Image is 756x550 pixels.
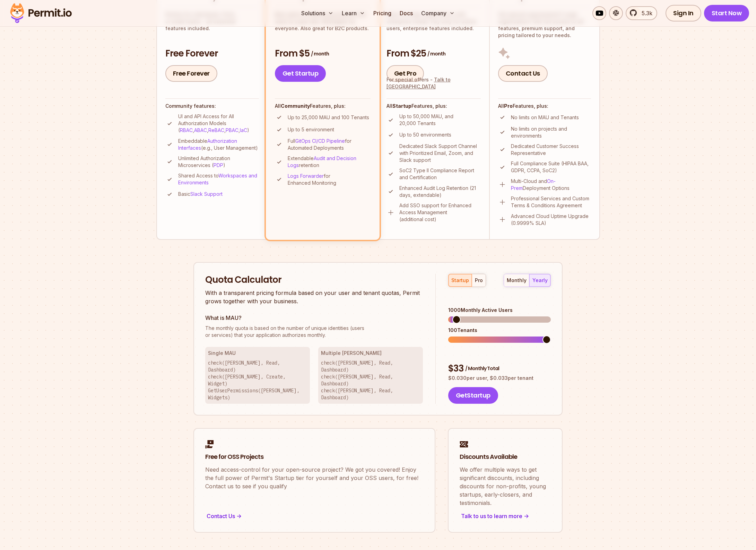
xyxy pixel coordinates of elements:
[205,453,424,461] h2: Free for OSS Projects
[511,143,591,157] p: Dedicated Customer Success Representative
[386,76,481,90] div: For special offers -
[511,195,591,209] p: Professional Services and Custom Terms & Conditions Agreement
[507,277,527,284] div: monthly
[321,359,420,401] p: check([PERSON_NAME], Read, Dashboard) check([PERSON_NAME], Read, Dashboard) check([PERSON_NAME], ...
[288,173,371,186] p: for Enhanced Monitoring
[626,6,657,20] a: 5.3k
[194,127,207,133] a: ABAC
[460,465,551,507] p: We offer multiple ways to get significant discounts, including discounts for non-profits, young s...
[180,127,193,133] a: RBAC
[214,162,223,168] a: PDP
[7,1,75,25] img: Permit logo
[399,113,481,127] p: Up to 50,000 MAU, and 20,000 Tenants
[399,167,481,181] p: SoC2 Type II Compliance Report and Certification
[240,127,247,133] a: IaC
[666,5,701,21] a: Sign In
[288,126,334,133] p: Up to 5 environment
[288,173,324,179] a: Logs Forwarder
[475,277,483,284] div: pro
[504,103,513,109] strong: Pro
[511,160,591,174] p: Full Compliance Suite (HIPAA BAA, GDPR, CCPA, SoC2)
[178,113,259,134] p: UI and API Access for All Authorization Models ( , , , , )
[288,114,369,121] p: Up to 25,000 MAU and 100 Tenants
[397,6,416,20] a: Docs
[295,138,345,144] a: GitOps CI/CD Pipeline
[226,127,238,133] a: PBAC
[399,131,451,138] p: Up to 50 environments
[178,191,223,198] p: Basic
[205,325,423,332] span: The monthly quota is based on the number of unique identities (users
[427,50,445,57] span: / month
[460,511,551,521] div: Talk to us to learn more
[418,6,458,20] button: Company
[511,125,591,139] p: No limits on projects and environments
[386,65,424,82] a: Get Pro
[448,428,563,533] a: Discounts AvailableWe offer multiple ways to get significant discounts, including discounts for n...
[165,103,259,110] h4: Community features:
[193,428,435,533] a: Free for OSS ProjectsNeed access-control for your open-source project? We got you covered! Enjoy ...
[448,363,551,375] div: $ 33
[205,289,423,305] p: With a transparent pricing formula based on your user and tenant quotas, Permit grows together wi...
[205,465,424,490] p: Need access-control for your open-source project? We got you covered! Enjoy the full power of Per...
[637,9,652,17] span: 5.3k
[205,314,423,322] h3: What is MAU?
[205,274,423,286] h2: Quota Calculator
[511,114,579,121] p: No limits on MAU and Tenants
[448,387,498,404] button: GetStartup
[339,6,368,20] button: Learn
[498,65,548,82] a: Contact Us
[524,512,529,520] span: ->
[208,350,307,357] h3: Single MAU
[205,511,424,521] div: Contact Us
[275,65,326,82] a: Get Startup
[275,103,371,110] h4: All Features, plus:
[371,6,394,20] a: Pricing
[498,103,591,110] h4: All Features, plus:
[165,65,217,82] a: Free Forever
[298,6,336,20] button: Solutions
[392,103,411,109] strong: Startup
[208,127,224,133] a: ReBAC
[275,47,371,60] h3: From $5
[178,138,237,151] a: Authorization Interfaces
[178,138,259,151] p: Embeddable (e.g., User Management)
[288,155,371,169] p: Extendable retention
[399,143,481,164] p: Dedicated Slack Support Channel with Prioritized Email, Zoom, and Slack support
[178,155,259,169] p: Unlimited Authorization Microservices ( )
[178,172,259,186] p: Shared Access to
[399,202,481,223] p: Add SSO support for Enhanced Access Management (additional cost)
[321,350,420,357] h3: Multiple [PERSON_NAME]
[205,325,423,339] p: or services) that your application authorizes monthly.
[460,453,551,461] h2: Discounts Available
[448,307,551,314] div: 1000 Monthly Active Users
[288,138,371,151] p: Full for Automated Deployments
[190,191,223,197] a: Slack Support
[165,47,259,60] h3: Free Forever
[386,103,481,110] h4: All Features, plus:
[399,185,481,199] p: Enhanced Audit Log Retention (21 days, extendable)
[465,365,499,372] span: / Monthly Total
[208,359,307,401] p: check([PERSON_NAME], Read, Dashboard) check([PERSON_NAME], Create, Widget) GetUserPermissions([PE...
[511,178,556,191] a: On-Prem
[511,178,591,192] p: Multi-Cloud and Deployment Options
[448,375,551,382] p: $ 0.030 per user, $ 0.033 per tenant
[386,47,481,60] h3: From $25
[448,327,551,334] div: 100 Tenants
[311,50,329,57] span: / month
[281,103,310,109] strong: Community
[288,155,356,168] a: Audit and Decision Logs
[704,5,749,21] a: Start Now
[511,213,591,227] p: Advanced Cloud Uptime Upgrade (0.9999% SLA)
[236,512,242,520] span: ->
